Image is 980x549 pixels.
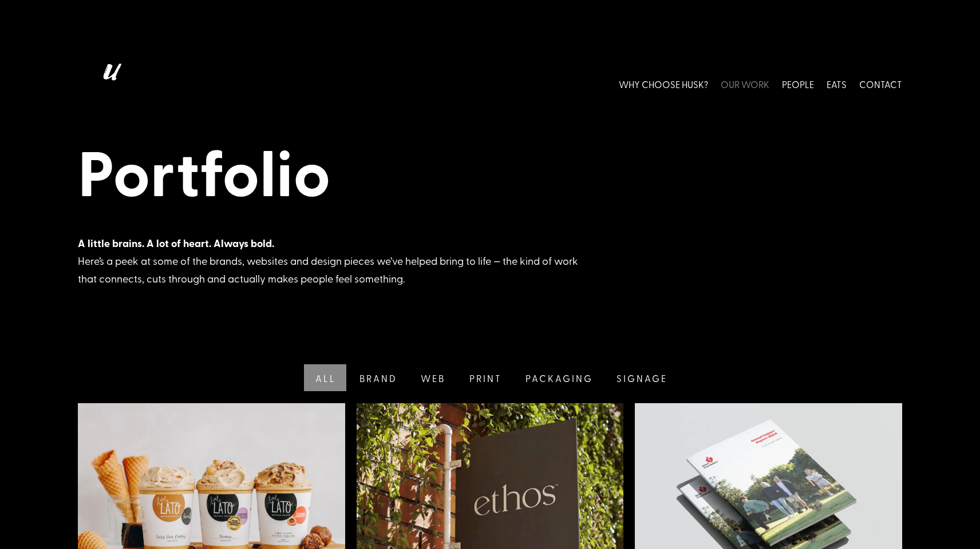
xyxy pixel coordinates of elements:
[456,364,513,391] a: Print
[782,59,814,110] a: PEOPLE
[859,59,902,110] a: CONTACT
[346,364,408,391] a: Brand
[603,364,678,391] a: Signage
[512,364,604,391] a: Packaging
[721,59,769,110] a: OUR WORK
[78,236,274,250] strong: A little brains. A lot of heart. Always bold.
[78,134,902,215] h1: Portfolio
[827,59,847,110] a: EATS
[408,364,456,391] a: Web
[78,59,141,110] img: Husk logo
[78,234,593,287] div: Here’s a peek at some of the brands, websites and design pieces we’ve helped bring to life — the ...
[302,364,346,391] a: All
[619,59,708,110] a: WHY CHOOSE HUSK?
